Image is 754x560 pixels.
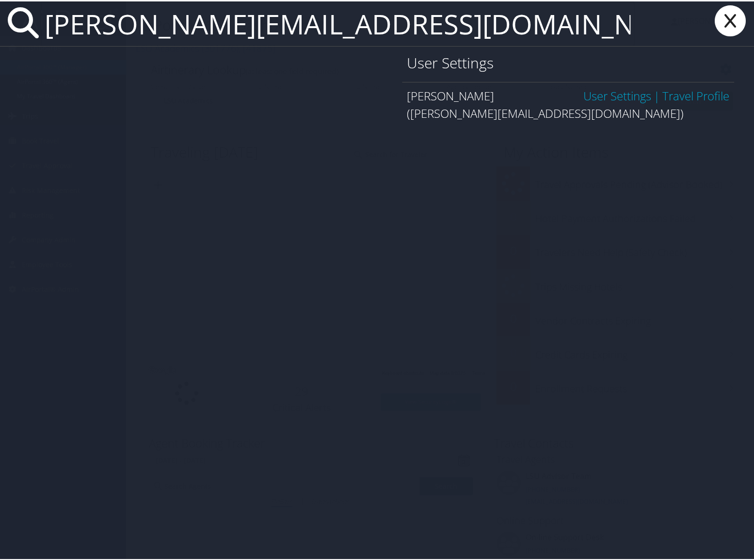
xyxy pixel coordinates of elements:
[407,103,729,121] div: ([PERSON_NAME][EMAIL_ADDRESS][DOMAIN_NAME])
[583,86,651,102] a: User Settings
[662,86,729,102] a: View OBT Profile
[407,51,729,72] h1: User Settings
[651,86,662,102] span: |
[407,86,494,102] span: [PERSON_NAME]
